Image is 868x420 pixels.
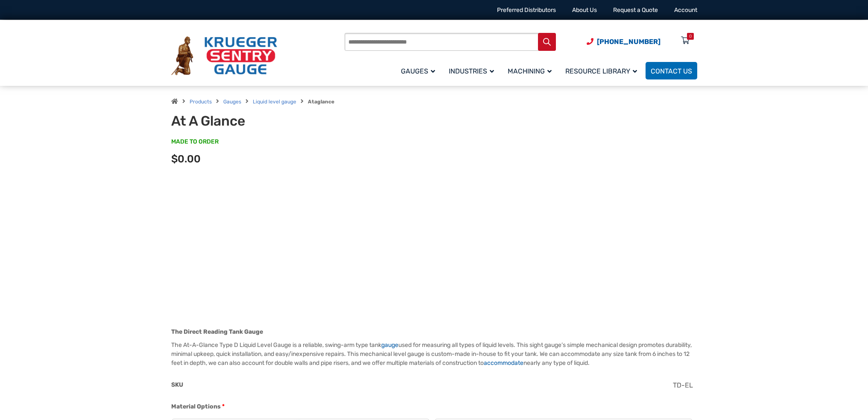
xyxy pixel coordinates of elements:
[171,113,382,129] h1: At A Glance
[565,67,637,75] span: Resource Library
[190,99,212,105] a: Products
[560,61,646,81] a: Resource Library
[651,67,692,75] span: Contact Us
[646,62,697,79] a: Contact Us
[613,6,658,14] a: Request a Quote
[253,99,296,105] a: Liquid level gauge
[503,61,560,81] a: Machining
[674,6,697,14] a: Account
[449,67,494,75] span: Industries
[171,403,221,410] span: Material Options
[171,138,219,146] span: MADE TO ORDER
[171,341,697,367] p: The At-A-Glance Type D Liquid Level Gauge is a reliable, swing-arm type tank used for measuring a...
[171,381,183,388] span: SKU
[597,38,660,46] span: [PHONE_NUMBER]
[497,6,556,14] a: Preferred Distributors
[673,381,693,389] span: TD-EL
[484,359,523,367] a: accommodate
[308,99,334,105] strong: Ataglance
[222,402,225,411] abbr: required
[572,6,597,14] a: About Us
[508,67,552,75] span: Machining
[587,36,660,47] a: Phone Number (920) 434-8860
[171,36,277,76] img: Krueger Sentry Gauge
[223,99,241,105] a: Gauges
[171,328,263,335] strong: The Direct Reading Tank Gauge
[444,61,503,81] a: Industries
[381,341,398,349] a: gauge
[689,33,692,40] div: 0
[396,61,444,81] a: Gauges
[171,153,201,165] span: $0.00
[401,67,435,75] span: Gauges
